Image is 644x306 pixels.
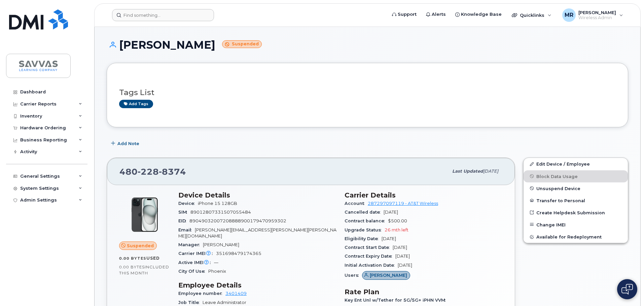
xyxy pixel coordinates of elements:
span: 351698479174365 [216,251,261,256]
span: [PERSON_NAME] [370,272,407,278]
span: used [146,256,160,261]
span: 8374 [159,167,186,177]
h3: Tags List [119,88,616,97]
img: Open chat [621,284,633,295]
h1: [PERSON_NAME] [107,39,628,51]
span: Phoenix [208,269,226,274]
span: 0.00 Bytes [119,256,146,261]
span: Eligibility Date [345,236,382,241]
span: Upgrade Status [345,227,385,232]
span: Add Note [117,140,139,147]
h3: Employee Details [178,281,336,289]
span: [PERSON_NAME][EMAIL_ADDRESS][PERSON_NAME][PERSON_NAME][DOMAIN_NAME] [178,227,336,238]
span: Initial Activation Date [345,263,398,268]
span: Key Ent Unl w/Tether for 5G/5G+ iPHN VVM [345,298,449,303]
span: included this month [119,264,169,275]
span: Contract balance [345,218,388,223]
img: iPhone_15_Black.png [124,194,165,235]
a: 287297097119 - AT&T Wireless [368,201,438,206]
span: 89012807331507055484 [190,210,251,215]
button: Transfer to Personal [524,194,628,207]
button: Block Data Usage [524,170,628,182]
button: Add Note [107,137,145,149]
span: Employee number [178,291,225,296]
a: Create Helpdesk Submission [524,207,628,219]
span: Manager [178,242,203,247]
span: City Of Use [178,269,208,274]
span: Job Title [178,300,203,305]
button: Available for Redeployment [524,231,628,243]
span: Leave Administrator [203,300,246,305]
span: Cancelled date [345,210,384,215]
span: [DATE] [398,263,412,268]
span: $500.00 [388,218,407,223]
span: SIM [178,210,190,215]
span: Email [178,227,195,232]
span: Last updated [452,169,483,174]
span: [DATE] [384,210,398,215]
span: Device [178,201,198,206]
span: [DATE] [382,236,396,241]
span: Contract Start Date [345,245,393,250]
a: [PERSON_NAME] [362,273,410,278]
a: Add tags [119,100,153,108]
span: Available for Redeployment [536,234,602,239]
span: EID [178,218,189,223]
span: [DATE] [393,245,407,250]
span: [DATE] [483,169,498,174]
span: Unsuspend Device [536,186,580,191]
span: Active IMEI [178,260,214,265]
h3: Carrier Details [345,191,503,199]
small: Suspended [222,40,262,48]
span: [DATE] [395,254,410,259]
span: Account [345,201,368,206]
span: — [214,260,218,265]
span: 480 [119,167,186,177]
span: Carrier IMEI [178,251,216,256]
button: Unsuspend Device [524,182,628,194]
a: 3401409 [225,291,247,296]
span: iPhone 15 128GB [198,201,237,206]
span: 26 mth left [385,227,408,232]
span: Contract Expiry Date [345,254,395,259]
h3: Device Details [178,191,336,199]
button: Change IMEI [524,219,628,231]
span: 0.00 Bytes [119,265,145,269]
a: Edit Device / Employee [524,158,628,170]
span: Users [345,273,362,278]
h3: Rate Plan [345,288,503,296]
span: [PERSON_NAME] [203,242,239,247]
span: Suspended [127,243,154,249]
span: 89049032007208888900179470959302 [189,218,286,223]
span: 228 [138,167,159,177]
